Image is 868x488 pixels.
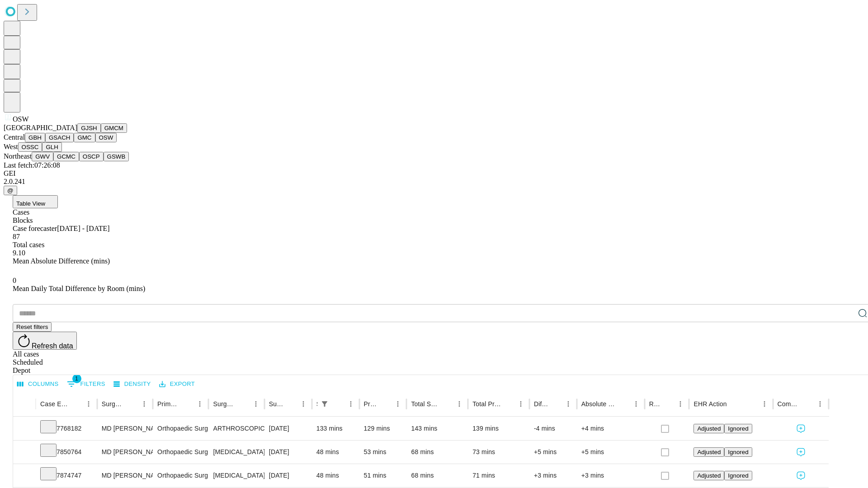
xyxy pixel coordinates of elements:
button: Sort [237,398,250,410]
button: Sort [181,398,193,410]
button: Refresh data [13,332,77,350]
div: Surgeon Name [102,400,124,408]
button: GLH [42,142,61,152]
button: Adjusted [693,471,724,480]
button: Sort [728,398,741,410]
div: Difference [534,400,548,408]
div: Resolved in EHR [649,400,661,408]
span: Northeast [4,152,32,160]
div: Total Predicted Duration [472,400,501,408]
div: Orthopaedic Surgery [157,464,204,487]
span: Ignored [728,472,748,479]
div: MD [PERSON_NAME] [102,441,148,464]
span: Ignored [728,425,748,432]
span: Table View [16,200,45,207]
button: Menu [630,398,642,410]
span: Reset filters [16,324,48,330]
span: Central [4,133,25,141]
button: Sort [801,398,814,410]
button: Reset filters [13,322,52,332]
span: @ [7,187,14,194]
div: Surgery Date [269,400,283,408]
div: 73 mins [472,441,525,464]
div: 133 mins [316,417,355,440]
button: Show filters [65,377,108,391]
button: Expand [18,445,31,460]
div: 7850764 [40,441,93,464]
button: Ignored [724,447,752,457]
button: Menu [392,398,404,410]
div: Orthopaedic Surgery [157,417,204,440]
button: Menu [250,398,262,410]
div: Predicted In Room Duration [364,400,378,408]
button: Menu [674,398,687,410]
span: Adjusted [697,449,721,455]
div: MD [PERSON_NAME] [102,417,148,440]
div: 7768182 [40,417,93,440]
button: Menu [138,398,151,410]
span: OSW [13,115,29,123]
div: Surgery Name [213,400,236,408]
button: Density [111,377,153,391]
div: 68 mins [411,464,463,487]
div: 51 mins [364,464,402,487]
div: EHR Action [693,400,726,408]
button: GWV [32,152,53,161]
div: 71 mins [472,464,525,487]
span: Last fetch: 07:26:08 [4,161,60,169]
div: 7874747 [40,464,93,487]
div: 129 mins [364,417,402,440]
div: +3 mins [534,464,572,487]
div: Orthopaedic Surgery [157,441,204,464]
div: Case Epic Id [40,400,69,408]
button: Menu [297,398,310,410]
button: Ignored [724,471,752,480]
button: Select columns [15,377,61,391]
button: Ignored [724,424,752,433]
div: -4 mins [534,417,572,440]
div: GEI [4,169,864,178]
div: +5 mins [534,441,572,464]
span: Adjusted [697,472,721,479]
button: Sort [502,398,514,410]
button: Menu [562,398,575,410]
div: 48 mins [316,441,355,464]
div: 53 mins [364,441,402,464]
div: [MEDICAL_DATA] MEDIAL OR LATERAL MENISCECTOMY [213,441,259,464]
span: [DATE] - [DATE] [57,225,109,232]
div: [DATE] [269,464,307,487]
button: GSWB [104,152,129,161]
button: Sort [70,398,82,410]
button: Sort [661,398,674,410]
button: OSSC [18,142,42,152]
button: Menu [344,398,357,410]
button: Sort [284,398,297,410]
button: GJSH [77,123,101,133]
span: Mean Absolute Difference (mins) [13,257,110,265]
button: OSW [95,133,117,142]
button: Menu [193,398,206,410]
div: Total Scheduled Duration [411,400,439,408]
span: West [4,143,18,150]
button: @ [4,186,17,195]
span: 9.10 [13,249,25,257]
div: [DATE] [269,417,307,440]
button: Sort [440,398,453,410]
div: 68 mins [411,441,463,464]
button: GSACH [45,133,74,142]
div: Primary Service [157,400,180,408]
span: 0 [13,277,16,284]
div: 1 active filter [318,398,331,410]
div: 143 mins [411,417,463,440]
button: Sort [125,398,138,410]
div: [MEDICAL_DATA] MEDIAL OR LATERAL MENISCECTOMY [213,464,259,487]
div: ARTHROSCOPICALLY AIDED ACL RECONSTRUCTION [213,417,259,440]
button: Menu [82,398,95,410]
div: MD [PERSON_NAME] [102,464,148,487]
div: 2.0.241 [4,178,864,186]
button: Menu [814,398,826,410]
span: 87 [13,233,20,240]
button: Sort [379,398,392,410]
div: 139 mins [472,417,525,440]
span: 1 [72,374,81,383]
